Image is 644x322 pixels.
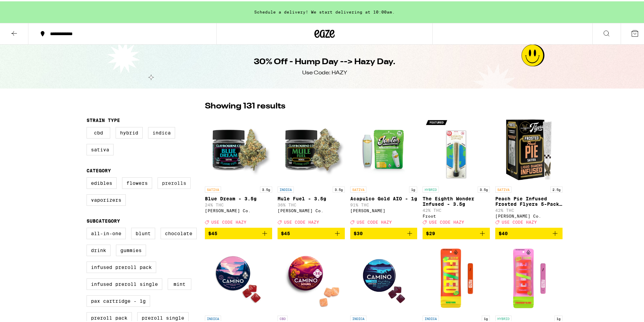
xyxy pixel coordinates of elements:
span: USE CODE HAZY [429,219,464,223]
span: USE CODE HAZY [357,219,392,223]
label: Indica [148,126,175,137]
p: Blue Dream - 3.5g [205,195,272,200]
p: 1g [554,314,563,320]
p: 1g [409,185,417,191]
p: 3.5g [260,185,272,191]
a: Open page for The Eighth Wonder Infused - 3.5g from Froot [423,114,490,226]
span: $30 [354,229,363,235]
button: Add to bag [350,226,418,238]
button: Add to bag [278,226,345,238]
div: [PERSON_NAME] Co. [205,207,272,212]
span: USE CODE HAZY [211,219,246,223]
p: Mule Fuel - 3.5g [278,195,345,200]
p: CBD [278,314,288,320]
div: Froot [423,213,490,217]
h1: 30% Off - Hump Day --> Hazy Day. [254,55,396,67]
label: All-In-One [87,226,126,238]
label: Edibles [87,176,117,188]
img: Froot - The Eighth Wonder Infused - 3.5g [423,114,490,182]
legend: Category [87,167,111,172]
p: 2.5g [550,185,563,191]
p: Showing 131 results [205,99,285,111]
legend: Strain Type [87,116,120,122]
div: Use Code: HAZY [302,68,347,75]
legend: Subcategory [87,217,120,222]
span: USE CODE HAZY [284,219,319,223]
span: $40 [499,229,508,235]
div: [PERSON_NAME] [350,207,418,212]
label: Hybrid [116,126,143,137]
a: Open page for Peach Pie Infused Frosted Flyers 5-Pack - 2.5g from Claybourne Co. [495,114,563,226]
p: 36% THC [278,201,345,206]
p: 42% THC [495,207,563,211]
label: Vaporizers [87,193,126,204]
img: Claybourne Co. - Blue Dream - 3.5g [205,114,272,182]
p: 3.5g [333,185,345,191]
p: HYBRID [423,185,439,191]
img: Camino - Wild Berry Chill Gummies [205,243,272,311]
p: INDICA [423,314,439,320]
label: Prerolls [158,176,191,188]
label: Drink [87,243,111,255]
div: [PERSON_NAME] Co. [278,207,345,212]
label: Chocolate [161,226,197,238]
label: PAX Cartridge - 1g [87,294,150,305]
p: The Eighth Wonder Infused - 3.5g [423,195,490,205]
button: Add to bag [423,226,490,238]
label: Gummies [116,243,146,255]
button: Add to bag [205,226,272,238]
label: Sativa [87,143,114,154]
a: Open page for Mule Fuel - 3.5g from Claybourne Co. [278,114,345,226]
a: Open page for Acapulco Gold AIO - 1g from Jeeter [350,114,418,226]
p: Peach Pie Infused Frosted Flyers 5-Pack - 2.5g [495,195,563,205]
img: Claybourne Co. - Peach Pie Infused Frosted Flyers 5-Pack - 2.5g [495,114,563,182]
p: INDICA [205,314,221,320]
p: 1g [482,314,490,320]
label: CBD [87,126,110,137]
p: 91% THC [350,201,418,206]
p: 3.5g [478,185,490,191]
label: Infused Preroll Pack [87,260,156,272]
img: Fuzed - Mango Mama AIO - 1g [423,243,490,311]
img: Camino - Orchard Peach 1:1 Balance Sours Gummies [278,243,345,311]
label: Infused Preroll Single [87,277,162,289]
label: Blunt [131,226,155,238]
p: Acapulco Gold AIO - 1g [350,195,418,200]
img: Fuzed - Strawberry Blonde AIO - 1g [495,243,563,311]
label: Mint [168,277,191,289]
label: Flowers [122,176,152,188]
p: SATIVA [350,185,366,191]
span: $29 [426,229,435,235]
p: SATIVA [495,185,511,191]
p: 42% THC [423,207,490,211]
p: SATIVA [205,185,221,191]
img: Jeeter - Acapulco Gold AIO - 1g [350,114,418,182]
img: Camino - Midnight Blueberry 5:1 Sleep Gummies [350,243,418,311]
div: [PERSON_NAME] Co. [495,213,563,217]
button: Add to bag [495,226,563,238]
a: Open page for Blue Dream - 3.5g from Claybourne Co. [205,114,272,226]
p: INDICA [278,185,294,191]
span: USE CODE HAZY [502,219,537,223]
p: INDICA [350,314,366,320]
img: Claybourne Co. - Mule Fuel - 3.5g [278,114,345,182]
p: 24% THC [205,201,272,206]
span: $45 [208,229,217,235]
p: HYBRID [495,314,511,320]
span: $45 [281,229,290,235]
